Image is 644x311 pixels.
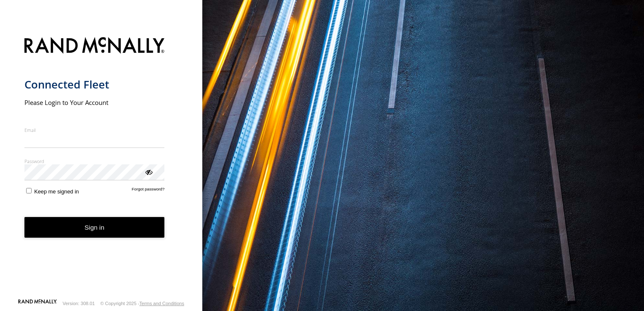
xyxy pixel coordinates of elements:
[140,301,184,306] a: Terms and Conditions
[100,301,184,306] div: © Copyright 2025 -
[26,188,32,193] input: Keep me signed in
[24,35,165,57] img: Rand McNally
[24,217,165,238] button: Sign in
[63,301,95,306] div: Version: 308.01
[132,187,165,195] a: Forgot password?
[24,98,165,107] h2: Please Login to Your Account
[24,158,165,164] label: Password
[34,188,79,195] span: Keep me signed in
[18,299,57,308] a: Visit our Website
[144,167,153,176] div: ViewPassword
[24,32,178,298] form: main
[24,78,165,91] h1: Connected Fleet
[24,127,165,133] label: Email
